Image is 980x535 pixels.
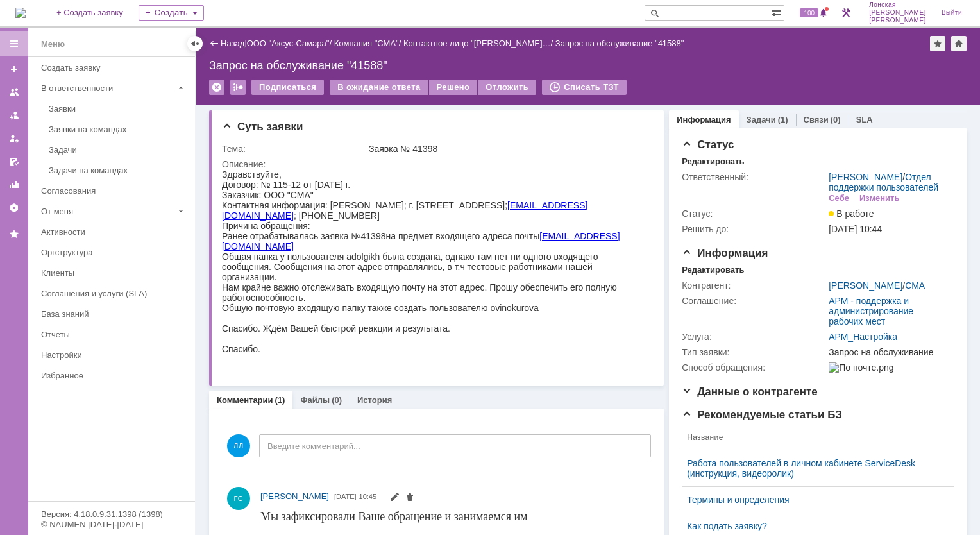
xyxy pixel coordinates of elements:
div: Задачи [49,145,187,155]
div: Заявка № 41398 [369,144,646,154]
th: Название [682,425,944,450]
span: 10:45 [359,493,377,500]
div: Статус: [682,208,826,219]
a: Работа пользователей в личном кабинете ServiceDesk (инструкция, видеоролик) [687,458,939,479]
a: Заявки на командах [4,82,24,103]
span: В работе [829,208,874,219]
div: Добавить в избранное [930,36,945,51]
div: Удалить [209,80,224,95]
a: Создать заявку [36,58,192,78]
div: Оргструктура [41,248,187,257]
div: Соглашение: [682,296,826,306]
a: Заявки на командах [44,119,192,139]
a: Заявки в моей ответственности [4,105,24,126]
span: Рекомендуемые статьи БЗ [682,409,842,421]
div: Себе [829,193,849,203]
a: Мои согласования [4,151,24,172]
span: ЛЛ [227,434,250,457]
span: 100 [800,8,818,17]
div: Запрос на обслуживание [829,347,949,357]
a: Активности [36,222,192,242]
div: / [247,38,334,48]
div: Задачи на командах [49,166,187,175]
a: Мои заявки [4,128,24,149]
div: (0) [831,115,841,124]
a: Термины и определения [687,495,939,505]
div: Создать [139,5,204,21]
span: [DATE] [334,493,357,500]
div: Тип заявки: [682,347,826,357]
a: Как подать заявку? [687,521,939,531]
a: [PERSON_NAME] [260,490,329,503]
a: SLA [856,115,873,124]
a: Перейти на домашнюю страницу [15,8,26,18]
div: / [334,38,403,48]
a: Связи [804,115,829,124]
span: Статус [682,139,734,151]
a: Задачи [44,140,192,160]
span: [DATE] 10:44 [829,224,882,234]
div: Работа с массовостью [230,80,246,95]
a: Клиенты [36,263,192,283]
a: Отчеты [36,325,192,344]
div: Скрыть меню [187,36,203,51]
div: Создать заявку [41,63,187,72]
a: Информация [677,115,731,124]
a: [PERSON_NAME] [829,172,902,182]
div: Меню [41,37,65,52]
a: АРМ - поддержка и администрирование рабочих мест [829,296,913,327]
span: Информация [682,247,768,259]
span: 41398 [139,62,164,72]
div: Отчеты [41,330,187,339]
div: Соглашения и услуги (SLA) [41,289,187,298]
a: Согласования [36,181,192,201]
div: Клиенты [41,268,187,278]
a: Контактное лицо "[PERSON_NAME]… [403,38,551,48]
a: Задачи [747,115,776,124]
div: Редактировать [682,265,744,275]
div: Описание: [222,159,649,169]
a: Создать заявку [4,59,24,80]
a: Настройки [36,345,192,365]
div: Способ обращения: [682,362,826,373]
span: Редактировать [389,493,400,504]
a: АРМ_Настройка [829,332,897,342]
div: Изменить [859,193,900,203]
a: СМА [905,280,925,291]
div: (0) [332,395,342,405]
div: Ответственный: [682,172,826,182]
a: Отчеты [4,174,24,195]
a: Компания "СМА" [334,38,399,48]
span: Суть заявки [222,121,303,133]
span: [PERSON_NAME] [869,17,926,24]
a: Комментарии [217,395,273,405]
div: От меня [41,207,173,216]
a: История [357,395,392,405]
div: Согласования [41,186,187,196]
a: ООО "Аксус-Самара" [247,38,330,48]
div: База знаний [41,309,187,319]
div: (1) [778,115,788,124]
a: Заявки [44,99,192,119]
span: [PERSON_NAME] [869,9,926,17]
div: В ответственности [41,83,173,93]
div: | [244,38,246,47]
div: / [403,38,555,48]
span: Данные о контрагенте [682,386,818,398]
a: Задачи на командах [44,160,192,180]
span: Расширенный поиск [771,6,784,18]
div: Тема: [222,144,366,154]
span: [PERSON_NAME] [260,491,329,501]
div: Решить до: [682,224,826,234]
div: (1) [275,395,285,405]
span: Лонская [869,1,926,9]
a: [PERSON_NAME] [829,280,902,291]
div: / [829,280,925,291]
a: Перейти в интерфейс администратора [838,5,854,21]
div: Заявки [49,104,187,114]
div: Настройки [41,350,187,360]
div: Заявки на командах [49,124,187,134]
